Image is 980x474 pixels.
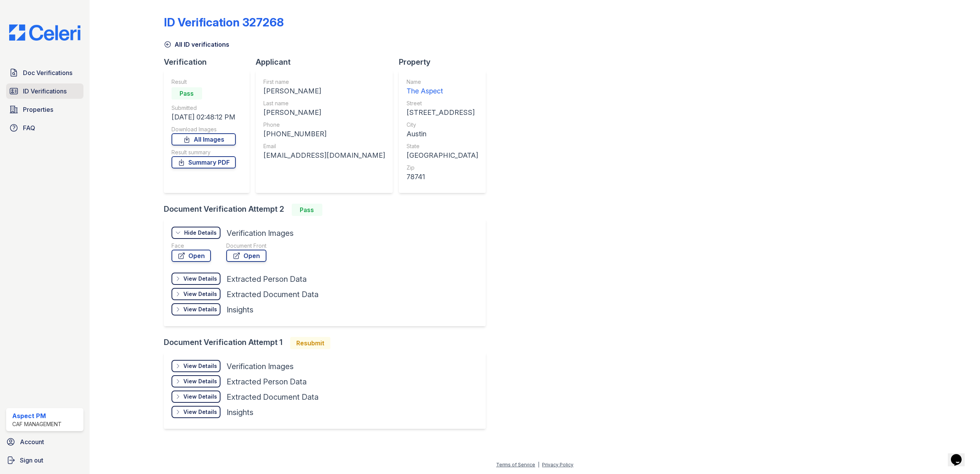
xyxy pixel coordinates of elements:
[6,83,83,99] a: ID Verifications
[538,462,539,467] div: |
[23,105,53,114] span: Properties
[292,204,322,216] div: Pass
[184,229,217,237] div: Hide Details
[263,86,385,96] div: [PERSON_NAME]
[183,393,217,400] div: View Details
[226,242,266,250] div: Document Front
[227,407,253,418] div: Insights
[227,289,318,300] div: Extracted Document Data
[164,57,256,67] div: Verification
[407,78,478,96] a: Name The Aspect
[407,121,478,129] div: City
[407,107,478,118] div: [STREET_ADDRESS]
[407,78,478,86] div: Name
[171,149,236,156] div: Result summary
[407,172,478,182] div: 78741
[6,65,83,80] a: Doc Verifications
[407,129,478,139] div: Austin
[171,104,236,112] div: Submitted
[399,57,492,67] div: Property
[256,57,399,67] div: Applicant
[263,100,385,107] div: Last name
[12,411,62,420] div: Aspect PM
[23,87,67,96] span: ID Verifications
[20,456,43,465] span: Sign out
[6,120,83,136] a: FAQ
[171,78,236,86] div: Result
[227,376,307,387] div: Extracted Person Data
[227,228,294,239] div: Verification Images
[183,378,217,385] div: View Details
[3,25,87,41] img: CE_Logo_Blue-a8612792a0a2168367f1c8372b55b34899dd931a85d93a1a3d3e32e68fde9ad4.png
[171,112,236,123] div: [DATE] 02:48:12 PM
[12,420,62,428] div: CAF Management
[496,462,535,467] a: Terms of Service
[164,337,492,349] div: Document Verification Attempt 1
[183,275,217,283] div: View Details
[227,304,253,315] div: Insights
[23,123,35,132] span: FAQ
[3,453,87,468] a: Sign out
[542,462,573,467] a: Privacy Policy
[263,78,385,86] div: First name
[164,15,284,29] div: ID Verification 327268
[407,86,478,96] div: The Aspect
[3,434,87,449] a: Account
[183,362,217,370] div: View Details
[407,164,478,172] div: Zip
[183,306,217,313] div: View Details
[407,100,478,107] div: Street
[164,204,492,216] div: Document Verification Attempt 2
[227,361,294,372] div: Verification Images
[171,126,236,133] div: Download Images
[948,443,972,466] iframe: chat widget
[171,250,211,262] a: Open
[171,133,236,145] a: All Images
[263,150,385,161] div: [EMAIL_ADDRESS][DOMAIN_NAME]
[183,290,217,298] div: View Details
[171,242,211,250] div: Face
[6,102,83,117] a: Properties
[20,437,44,446] span: Account
[290,337,330,349] div: Resubmit
[227,392,318,402] div: Extracted Document Data
[227,274,307,284] div: Extracted Person Data
[263,142,385,150] div: Email
[263,129,385,139] div: [PHONE_NUMBER]
[407,142,478,150] div: State
[407,150,478,161] div: [GEOGRAPHIC_DATA]
[263,121,385,129] div: Phone
[226,250,266,262] a: Open
[263,107,385,118] div: [PERSON_NAME]
[23,68,72,77] span: Doc Verifications
[171,87,202,100] div: Pass
[183,408,217,416] div: View Details
[164,40,229,49] a: All ID verifications
[171,156,236,168] a: Summary PDF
